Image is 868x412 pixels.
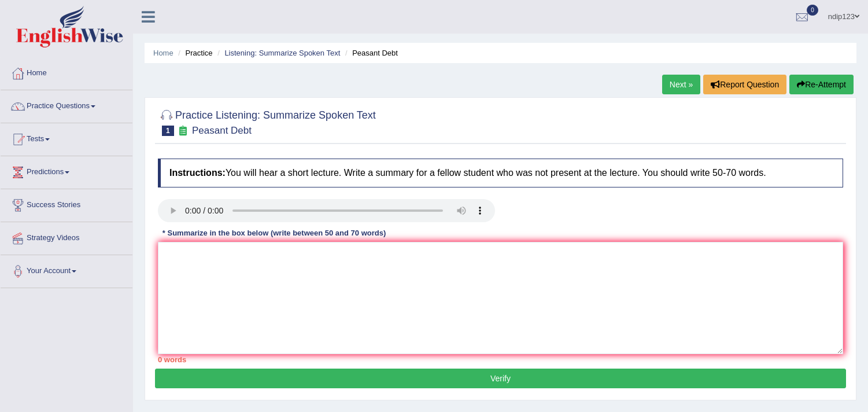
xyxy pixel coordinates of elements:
[1,156,132,185] a: Predictions
[703,75,786,94] button: Report Question
[1,255,132,284] a: Your Account
[158,228,390,239] div: * Summarize in the box below (write between 50 and 70 words)
[1,189,132,218] a: Success Stories
[789,75,854,94] button: Re-Attempt
[162,126,174,136] span: 1
[158,107,376,136] h2: Practice Listening: Summarize Spoken Text
[169,168,226,178] b: Instructions:
[224,49,340,57] a: Listening: Summarize Spoken Text
[177,126,189,137] small: Exam occurring question
[175,47,212,58] li: Practice
[158,159,843,187] h4: You will hear a short lecture. Write a summary for a fellow student who was not present at the le...
[807,5,818,16] span: 0
[153,49,173,57] a: Home
[1,123,132,152] a: Tests
[1,222,132,251] a: Strategy Videos
[662,75,700,94] a: Next »
[1,57,132,86] a: Home
[155,369,846,388] button: Verify
[158,354,843,365] div: 0 words
[342,47,398,58] li: Peasant Debt
[1,90,132,119] a: Practice Questions
[192,125,252,136] small: Peasant Debt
